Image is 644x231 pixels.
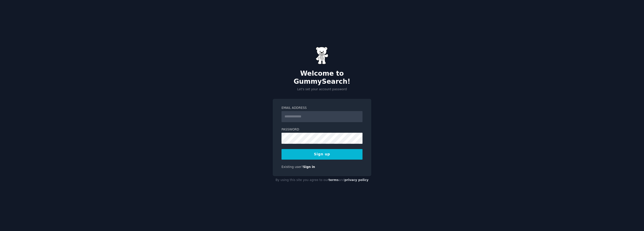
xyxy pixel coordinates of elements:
button: Sign up [281,149,363,160]
a: terms [329,178,339,182]
span: Existing user? [281,165,303,169]
div: By using this site you agree to our and [273,176,371,184]
h2: Welcome to GummySearch! [273,70,371,85]
p: Let's set your account password [273,87,371,92]
label: Password [281,127,363,132]
a: Sign in [303,165,315,169]
label: Email Address [281,106,363,110]
a: privacy policy [344,178,369,182]
img: Gummy Bear [316,47,328,64]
